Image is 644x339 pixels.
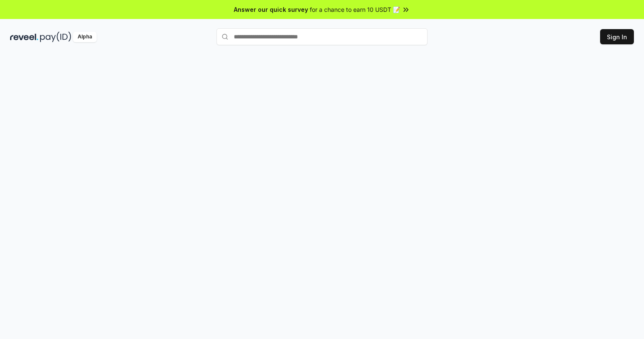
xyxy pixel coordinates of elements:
span: for a chance to earn 10 USDT 📝 [310,5,400,14]
img: pay_id [40,32,71,42]
div: Alpha [73,32,97,42]
img: reveel_dark [10,32,38,42]
button: Sign In [600,29,634,44]
span: Answer our quick survey [234,5,308,14]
